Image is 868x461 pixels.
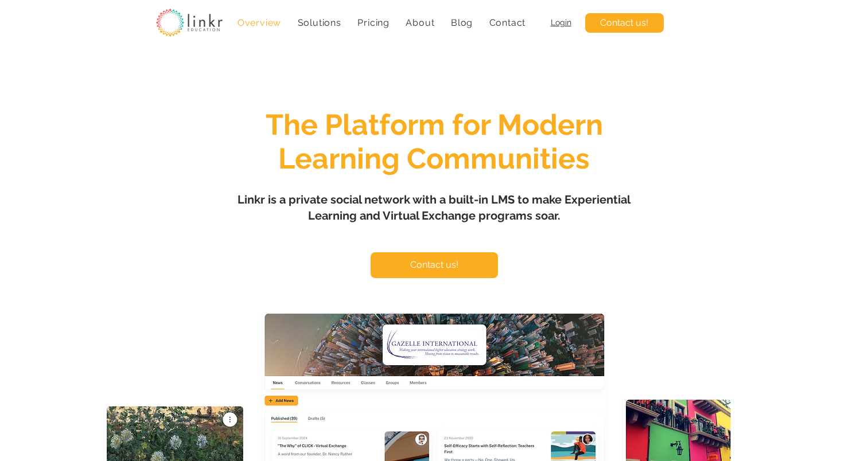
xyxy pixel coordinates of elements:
span: Blog [451,17,473,28]
a: Contact [483,11,531,34]
span: Contact us! [410,259,458,271]
span: About [406,17,434,28]
span: The Platform for Modern Learning Communities [266,108,603,175]
span: Solutions [298,17,341,28]
a: Contact us! [371,252,498,278]
span: Linkr is a private social network with a built-in LMS to make Experiential Learning and Virtual E... [238,193,630,222]
div: Solutions [291,11,347,34]
a: Pricing [352,11,395,34]
a: Overview [232,11,287,34]
a: Contact us! [585,13,664,33]
span: Overview [238,17,281,28]
img: linkr_logo_transparentbg.png [156,9,223,37]
span: Pricing [357,17,390,28]
span: Contact [489,17,526,28]
div: About [400,11,441,34]
nav: Site [232,11,532,34]
a: Login [551,18,571,27]
a: Blog [445,11,479,34]
span: Contact us! [600,17,648,29]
